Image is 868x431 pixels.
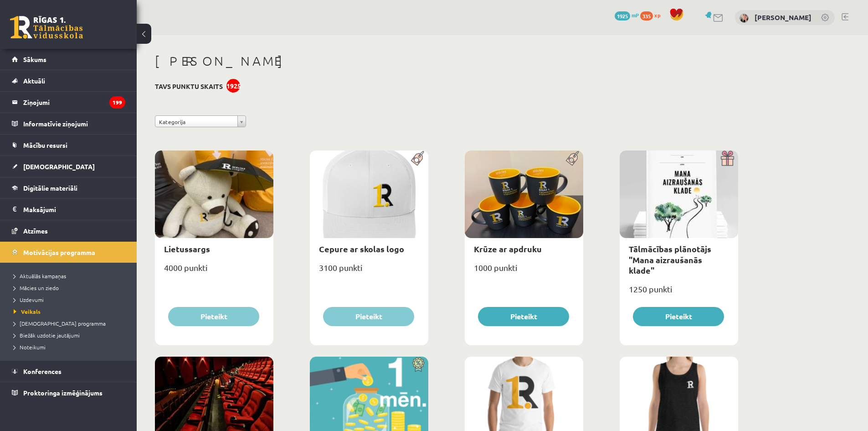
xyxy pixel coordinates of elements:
[23,55,46,63] span: Sākums
[632,11,639,19] span: mP
[14,296,44,303] span: Uzdevumi
[159,116,234,128] span: Kategorija
[23,162,95,171] span: [DEMOGRAPHIC_DATA]
[12,49,125,70] a: Sākums
[319,244,404,254] a: Cepure ar skolas logo
[23,227,48,235] span: Atzīmes
[12,92,125,113] a: Ziņojumi199
[629,244,711,275] a: Tālmācības plānotājs "Mana aizraušanās klade"
[615,11,639,19] a: 1925 mP
[12,361,125,382] a: Konferences
[164,244,210,254] a: Lietussargs
[633,307,724,326] button: Pieteikt
[155,260,273,283] div: 4000 punkti
[654,11,660,19] span: xp
[323,307,414,326] button: Pieteikt
[12,242,125,263] a: Motivācijas programma
[14,343,128,351] a: Noteikumi
[23,92,125,113] legend: Ziņojumi
[640,11,665,19] a: 335 xp
[12,199,125,220] a: Maksājumi
[14,272,128,280] a: Aktuālās kampaņas
[478,307,569,326] button: Pieteikt
[14,308,41,315] span: Veikals
[109,96,125,109] i: 199
[465,260,583,283] div: 1000 punkti
[14,284,59,291] span: Mācies un ziedo
[640,11,653,21] span: 335
[310,260,428,283] div: 3100 punkti
[23,113,125,134] legend: Informatīvie ziņojumi
[14,343,46,351] span: Noteikumi
[563,151,583,166] img: Populāra prece
[14,332,80,339] span: Biežāk uzdotie jautājumi
[23,248,95,256] span: Motivācijas programma
[23,389,103,397] span: Proktoringa izmēģinājums
[10,16,83,39] a: Rīgas 1. Tālmācības vidusskola
[12,70,125,91] a: Aktuāli
[718,151,738,166] img: Dāvana ar pārsteigumu
[12,382,125,403] a: Proktoringa izmēģinājums
[615,11,630,21] span: 1925
[14,320,106,327] span: [DEMOGRAPHIC_DATA] programma
[740,14,749,23] img: Beāte Poļaka
[408,151,428,166] img: Populāra prece
[155,53,738,69] h1: [PERSON_NAME]
[226,79,240,93] div: 1925
[408,357,428,372] img: Atlaide
[474,244,542,254] a: Krūze ar apdruku
[23,367,62,375] span: Konferences
[14,284,128,292] a: Mācies un ziedo
[14,319,128,327] a: [DEMOGRAPHIC_DATA] programma
[14,331,128,339] a: Biežāk uzdotie jautājumi
[23,141,67,149] span: Mācību resursi
[155,83,223,90] h3: Tavs punktu skaits
[14,296,128,304] a: Uzdevumi
[12,135,125,156] a: Mācību resursi
[12,220,125,241] a: Atzīmes
[23,184,77,192] span: Digitālie materiāli
[14,272,66,280] span: Aktuālās kampaņas
[14,307,128,316] a: Veikals
[620,281,738,304] div: 1250 punkti
[23,77,45,85] span: Aktuāli
[755,13,812,22] a: [PERSON_NAME]
[12,113,125,134] a: Informatīvie ziņojumi
[155,115,246,127] a: Kategorija
[168,307,259,326] button: Pieteikt
[23,199,125,220] legend: Maksājumi
[12,177,125,198] a: Digitālie materiāli
[12,156,125,177] a: [DEMOGRAPHIC_DATA]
